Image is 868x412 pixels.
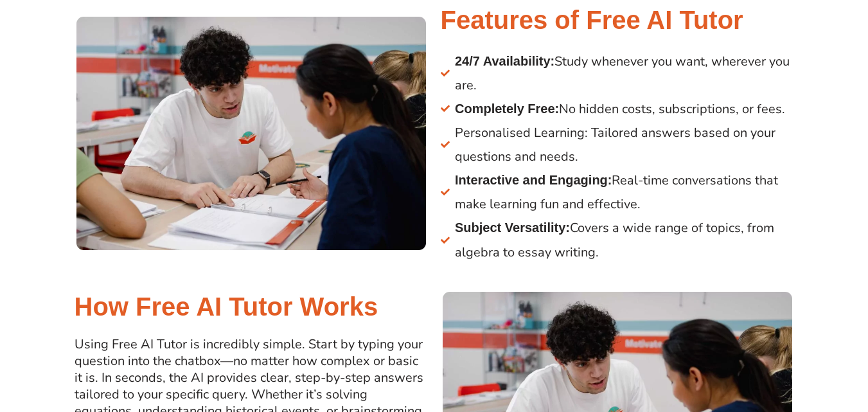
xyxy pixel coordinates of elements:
[455,220,570,235] b: Subject Versatility:
[75,290,428,323] h2: How Free AI Tutor Works
[455,173,612,187] b: Interactive and Engaging:
[452,168,794,216] span: Real-time conversations that make learning fun and effective.
[452,97,785,121] span: No hidden costs, subscriptions, or fees.
[452,121,794,168] span: Personalised Learning: Tailored answers based on your questions and needs.
[441,3,794,37] h2: Features of Free AI Tutor
[455,102,559,116] b: Completely Free:
[455,54,554,68] b: 24/7 Availability:
[452,49,794,97] span: Study whenever you want, wherever you are.
[654,267,868,412] iframe: Chat Widget
[452,216,794,264] span: Covers a wide range of topics, from algebra to essay writing.
[75,15,428,252] img: Success Tutoring - Partnerships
